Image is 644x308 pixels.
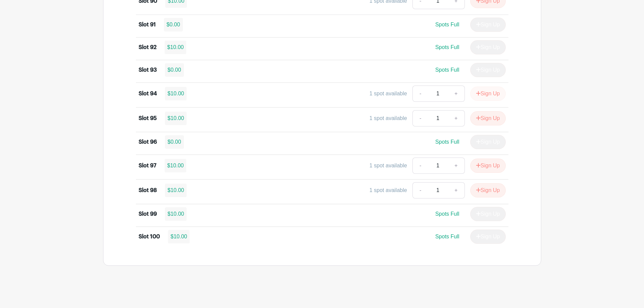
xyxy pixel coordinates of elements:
[412,86,428,102] a: -
[470,183,506,197] button: Sign Up
[165,159,187,172] div: $10.00
[139,43,157,51] div: Slot 92
[435,67,459,73] span: Spots Full
[448,182,464,198] a: +
[435,234,459,239] span: Spots Full
[470,111,506,125] button: Sign Up
[369,90,407,98] div: 1 spot available
[448,158,464,174] a: +
[412,110,428,126] a: -
[165,87,187,100] div: $10.00
[139,90,157,98] div: Slot 94
[165,135,184,149] div: $0.00
[448,86,464,102] a: +
[165,112,187,125] div: $10.00
[139,66,157,74] div: Slot 93
[435,22,459,27] span: Spots Full
[168,230,190,243] div: $10.00
[139,162,157,170] div: Slot 97
[369,114,407,122] div: 1 spot available
[470,159,506,173] button: Sign Up
[412,182,428,198] a: -
[139,114,157,122] div: Slot 95
[412,158,428,174] a: -
[139,21,156,29] div: Slot 91
[369,186,407,194] div: 1 spot available
[470,87,506,101] button: Sign Up
[139,138,157,146] div: Slot 96
[435,44,459,50] span: Spots Full
[435,211,459,217] span: Spots Full
[165,41,187,54] div: $10.00
[165,63,184,77] div: $0.00
[165,184,187,197] div: $10.00
[165,207,187,221] div: $10.00
[139,186,157,194] div: Slot 98
[448,110,464,126] a: +
[435,139,459,145] span: Spots Full
[139,210,157,218] div: Slot 99
[139,233,160,241] div: Slot 100
[369,162,407,170] div: 1 spot available
[164,18,183,31] div: $0.00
